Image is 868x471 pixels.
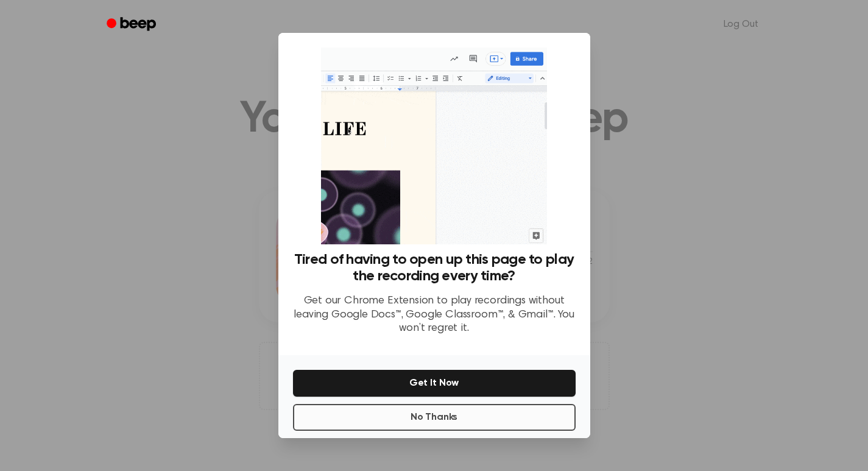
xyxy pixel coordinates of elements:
button: Get It Now [293,370,576,397]
h3: Tired of having to open up this page to play the recording every time? [293,252,576,285]
img: Beep extension in action [321,48,547,244]
button: No Thanks [293,404,576,431]
p: Get our Chrome Extension to play recordings without leaving Google Docs™, Google Classroom™, & Gm... [293,294,576,336]
a: Beep [98,13,167,37]
a: Log Out [711,10,771,39]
